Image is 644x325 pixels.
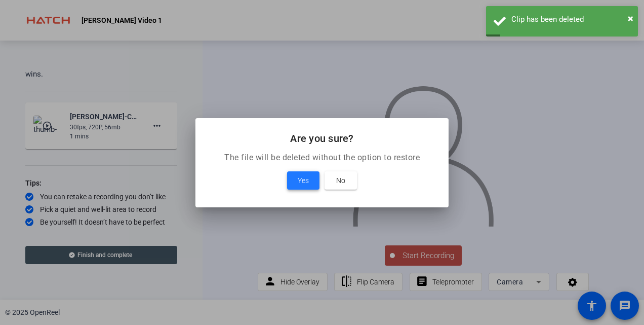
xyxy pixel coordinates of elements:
[287,171,319,190] button: Yes
[325,171,357,190] button: No
[208,152,436,164] p: The file will be deleted without the option to restore
[628,12,633,24] span: ×
[336,174,345,187] span: No
[208,130,436,147] h2: Are you sure?
[298,174,309,187] span: Yes
[511,14,630,25] div: Clip has been deleted
[628,11,633,26] button: Close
